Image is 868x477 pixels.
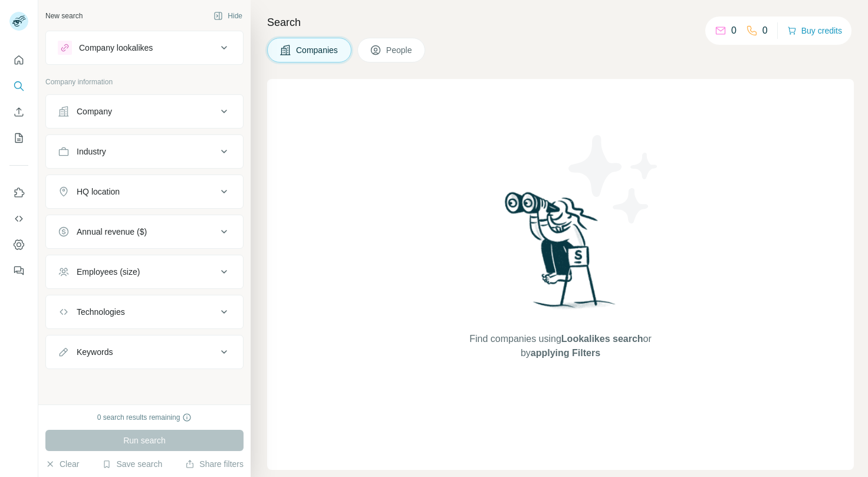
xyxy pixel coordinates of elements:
[45,458,79,470] button: Clear
[77,186,120,198] div: HQ location
[77,146,106,157] div: Industry
[46,298,243,326] button: Technologies
[9,260,28,281] button: Feedback
[9,75,28,97] button: Search
[77,306,125,318] div: Technologies
[46,338,243,366] button: Keywords
[97,412,192,423] div: 0 search results remaining
[267,14,854,31] h4: Search
[787,22,842,39] button: Buy credits
[386,44,413,56] span: People
[46,258,243,286] button: Employees (size)
[46,137,243,166] button: Industry
[731,24,737,38] p: 0
[79,42,153,54] div: Company lookalikes
[102,458,162,470] button: Save search
[45,11,83,21] div: New search
[9,50,28,71] button: Quick start
[531,348,600,358] span: applying Filters
[45,77,244,87] p: Company information
[46,218,243,246] button: Annual revenue ($)
[561,334,643,344] span: Lookalikes search
[561,126,667,232] img: Surfe Illustration - Stars
[77,106,112,117] div: Company
[9,208,28,229] button: Use Surfe API
[762,24,768,38] p: 0
[77,346,113,358] div: Keywords
[296,44,339,56] span: Companies
[46,177,243,206] button: HQ location
[499,189,622,320] img: Surfe Illustration - Woman searching with binoculars
[77,226,147,238] div: Annual revenue ($)
[466,332,655,360] span: Find companies using or by
[77,266,140,278] div: Employees (size)
[9,234,28,255] button: Dashboard
[185,458,244,470] button: Share filters
[205,7,251,25] button: Hide
[9,182,28,203] button: Use Surfe on LinkedIn
[46,97,243,126] button: Company
[9,127,28,149] button: My lists
[9,101,28,123] button: Enrich CSV
[46,34,243,62] button: Company lookalikes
